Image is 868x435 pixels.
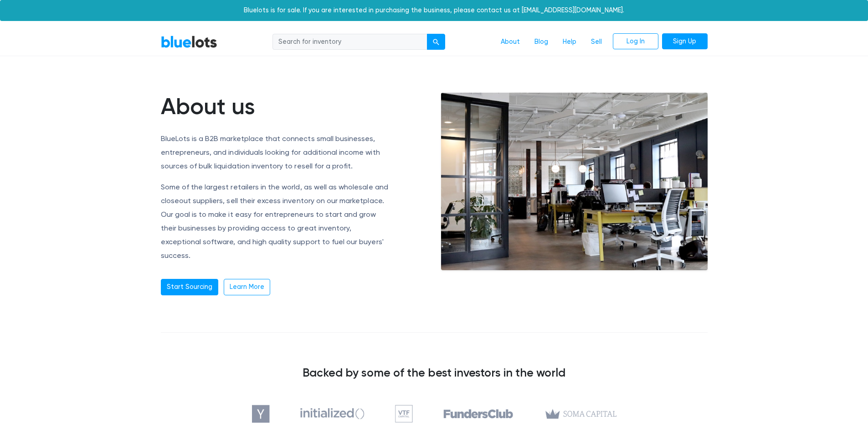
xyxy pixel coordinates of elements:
a: BlueLots [161,35,217,48]
h1: About us [161,93,391,120]
a: Sell [584,33,609,51]
a: Help [555,33,584,51]
a: About [493,33,527,51]
a: Log In [613,33,658,50]
img: investors-5810ae37ad836bd4b514f5b0925ed1975c51720d37f783dda43536e0f67d61f6.png [252,405,616,423]
h3: Backed by some of the best investors in the world [161,366,708,379]
p: BlueLots is a B2B marketplace that connects small businesses, entrepreneurs, and individuals look... [161,132,391,173]
a: Blog [527,33,555,51]
p: Some of the largest retailers in the world, as well as wholesale and closeout suppliers, sell the... [161,180,391,262]
input: Search for inventory [272,34,427,50]
a: Learn More [224,279,270,295]
a: Sign Up [662,33,708,50]
img: office-e6e871ac0602a9b363ffc73e1d17013cb30894adc08fbdb38787864bb9a1d2fe.jpg [441,93,708,271]
a: Start Sourcing [161,279,218,295]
